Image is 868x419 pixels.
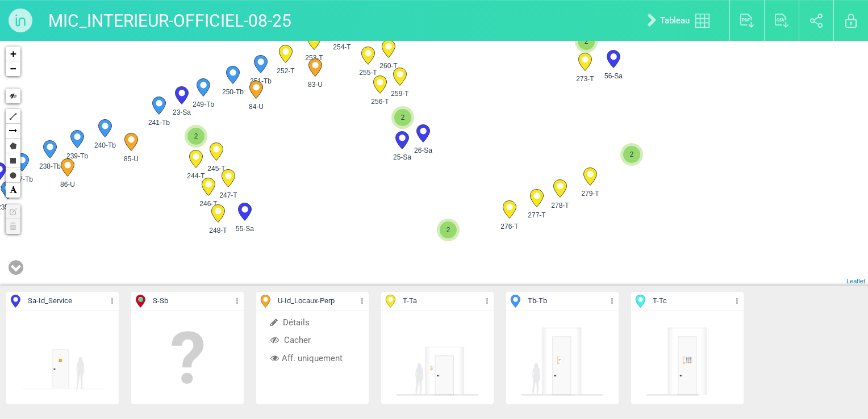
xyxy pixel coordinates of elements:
[403,296,417,307] span: T - Ta
[153,296,168,307] span: S - Sb
[846,278,865,284] a: Leaflet
[6,168,20,183] a: Circle
[695,14,710,28] img: tableau.svg
[545,200,575,211] span: 278-T
[187,128,205,145] span: 2
[256,314,369,332] li: Détails
[6,124,20,139] a: Arrow
[365,97,395,107] span: 256-T
[194,199,223,209] span: 246-T
[599,71,628,81] span: 56-Sa
[645,316,729,400] img: 070754383148.png
[810,14,823,28] img: share.svg
[35,161,65,171] span: 238-Tb
[394,109,411,126] span: 2
[775,14,789,28] img: export_csv.svg
[256,350,369,367] li: Aff. uniquement
[116,154,146,164] span: 85-U
[90,140,120,150] span: 240-Tb
[278,296,335,307] span: U - Id_Locaux-Perp
[639,2,724,39] a: Tableau
[6,61,20,76] a: Zoom out
[495,221,524,232] span: 276-T
[144,118,174,128] span: 241-Tb
[395,316,479,400] img: 070754392477.png
[740,14,754,28] img: export_pdf.svg
[230,224,260,234] span: 55-Sa
[218,87,248,97] span: 250-Tb
[6,153,20,168] a: Rectangle
[6,183,20,198] a: Text
[522,210,552,220] span: 277-T
[181,171,211,181] span: 244-T
[520,316,604,400] img: 070754392476.png
[440,221,457,238] span: 2
[6,109,20,124] a: Polyline
[845,14,857,28] img: locked.svg
[48,6,291,35] p: MIC_INTERIEUR-OFFICIEL-08-25
[6,47,20,61] a: Zoom in
[145,316,229,400] img: empty.png
[6,139,20,153] a: Polygon
[271,66,301,76] span: 252-T
[353,68,383,78] span: 255-T
[246,76,276,86] span: 251-Tb
[20,316,105,400] img: 113736760203.png
[7,174,37,185] span: 237-Tb
[28,296,72,307] span: Sa - Id_Service
[578,33,595,50] span: 2
[408,145,438,156] span: 26-Sa
[327,42,357,52] span: 254-T
[528,296,547,307] span: Tb - Tb
[62,151,92,161] span: 239-Tb
[241,102,271,112] span: 84-U
[374,61,403,71] span: 260-T
[6,204,20,219] a: No layers to edit
[299,53,329,63] span: 253-T
[214,190,243,200] span: 247-T
[387,152,417,162] span: 25-Sa
[270,335,311,345] span: Cacher
[301,79,330,90] span: 83-U
[189,99,218,110] span: 249-Tb
[623,146,640,163] span: 2
[570,74,600,84] span: 273-T
[203,225,233,236] span: 248-T
[202,164,231,174] span: 245-T
[575,188,605,199] span: 279-T
[653,296,667,307] span: T - Tc
[53,179,82,190] span: 86-U
[6,219,20,234] a: No layers to delete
